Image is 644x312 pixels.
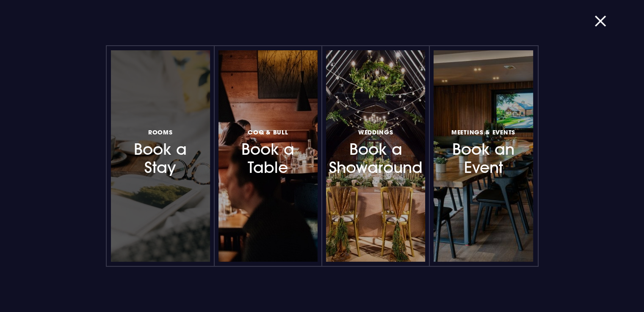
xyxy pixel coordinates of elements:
h3: Book an Event [446,126,520,177]
span: Rooms [148,128,173,136]
span: Coq & Bull [248,128,288,136]
h3: Book a Table [231,126,305,177]
h3: Book a Stay [124,126,197,177]
h3: Book a Showaround [339,126,412,177]
span: Meetings & Events [451,128,515,136]
a: RoomsBook a Stay [111,50,210,262]
span: Weddings [358,128,393,136]
a: WeddingsBook a Showaround [326,50,425,262]
a: Coq & BullBook a Table [218,50,318,262]
a: Meetings & EventsBook an Event [434,50,533,262]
